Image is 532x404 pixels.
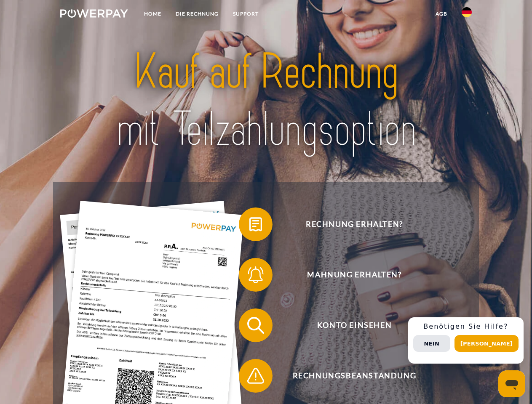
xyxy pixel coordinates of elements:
img: logo-powerpay-white.svg [60,9,128,18]
img: qb_bill.svg [245,214,266,235]
img: de [462,7,472,17]
h3: Benötigen Sie Hilfe? [413,322,519,331]
span: Rechnung erhalten? [251,207,457,241]
button: Rechnungsbeanstandung [239,359,458,393]
a: Home [137,6,168,21]
span: Rechnungsbeanstandung [251,359,457,393]
button: Rechnung erhalten? [239,207,458,241]
a: DIE RECHNUNG [168,6,226,21]
a: SUPPORT [226,6,266,21]
span: Mahnung erhalten? [251,258,457,292]
span: Konto einsehen [251,308,457,342]
img: qb_bell.svg [245,264,266,285]
iframe: Schaltfläche zum Öffnen des Messaging-Fensters [498,370,525,397]
img: qb_search.svg [245,315,266,336]
button: Nein [413,335,450,352]
img: qb_warning.svg [245,365,266,386]
img: title-powerpay_de.svg [80,40,452,161]
div: Schnellhilfe [408,317,524,364]
button: [PERSON_NAME] [454,335,519,352]
a: agb [428,6,454,21]
button: Mahnung erhalten? [239,258,458,292]
button: Konto einsehen [239,308,458,342]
